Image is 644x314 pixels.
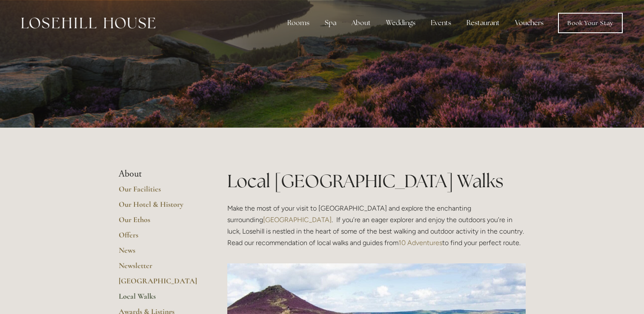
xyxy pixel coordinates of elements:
li: About [119,168,200,180]
a: [GEOGRAPHIC_DATA] [119,276,200,291]
a: Book Your Stay [558,13,623,33]
div: Weddings [379,14,422,31]
a: [GEOGRAPHIC_DATA] [263,216,332,224]
a: Vouchers [508,14,550,31]
div: About [345,14,378,31]
a: Our Ethos [119,215,200,230]
a: Offers [119,230,200,245]
div: Rooms [280,14,316,31]
a: 10 Adventures [398,239,442,247]
p: Make the most of your visit to [GEOGRAPHIC_DATA] and explore the enchanting surrounding . If you’... [227,203,526,249]
a: Local Walks [119,291,200,307]
img: Losehill House [21,17,155,29]
div: Events [424,14,458,31]
a: Our Facilities [119,184,200,200]
h1: Local [GEOGRAPHIC_DATA] Walks [227,168,526,194]
a: Newsletter [119,261,200,276]
div: Spa [318,14,343,31]
a: Our Hotel & History [119,200,200,215]
a: News [119,245,200,261]
div: Restaurant [460,14,507,31]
